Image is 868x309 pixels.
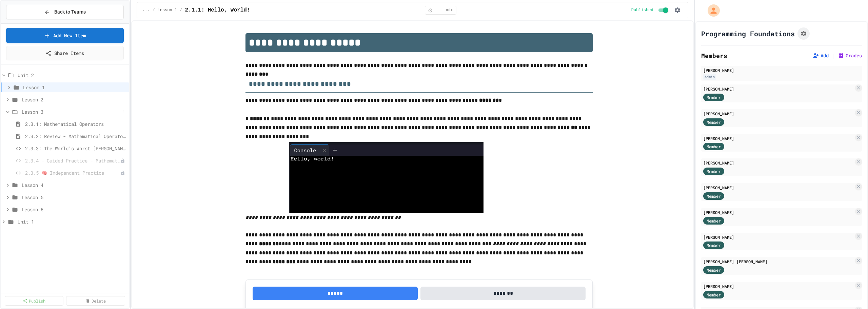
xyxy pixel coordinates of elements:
[703,74,716,80] div: Admin
[6,46,124,60] a: Share Items
[707,218,721,224] span: Member
[707,119,721,125] span: Member
[631,6,670,14] div: Content is published and visible to students
[703,67,860,73] div: [PERSON_NAME]
[18,72,126,79] span: Unit 2
[703,258,854,265] div: [PERSON_NAME] [PERSON_NAME]
[707,267,721,273] span: Member
[66,296,125,306] a: Delete
[142,7,150,13] span: ...
[22,206,126,213] span: Lesson 6
[707,193,721,199] span: Member
[22,96,126,103] span: Lesson 2
[703,234,854,240] div: [PERSON_NAME]
[120,109,126,115] button: More options
[703,283,854,289] div: [PERSON_NAME]
[152,7,155,13] span: /
[185,6,250,14] span: 2.1.1: Hello, World!
[701,51,727,60] h2: Members
[25,157,120,164] span: 2.3.4 - Guided Practice - Mathematical Operators in Python
[25,133,126,140] span: 2.3.2: Review - Mathematical Operators
[25,169,120,176] span: 2.3.5 🧠 Independent Practice
[120,158,125,163] div: Unpublished
[6,28,124,43] a: Add New Item
[797,27,810,40] button: Assignment Settings
[703,185,854,191] div: [PERSON_NAME]
[831,52,835,60] span: |
[631,7,653,13] span: Published
[707,168,721,174] span: Member
[158,7,177,13] span: Lesson 1
[707,143,721,150] span: Member
[22,108,120,115] span: Lesson 3
[120,171,125,175] div: Unpublished
[25,145,126,152] span: 2.3.3: The World's Worst [PERSON_NAME] Market
[54,8,86,16] span: Back to Teams
[703,135,854,141] div: [PERSON_NAME]
[812,52,829,59] button: Add
[701,3,722,18] div: My Account
[703,209,854,215] div: [PERSON_NAME]
[180,7,182,13] span: /
[701,29,795,38] h1: Programming Foundations
[5,296,63,306] a: Publish
[22,194,126,201] span: Lesson 5
[446,7,454,13] span: min
[25,120,126,128] span: 2.3.1: Mathematical Operators
[23,84,126,91] span: Lesson 1
[22,181,126,189] span: Lesson 4
[703,86,854,92] div: [PERSON_NAME]
[707,242,721,248] span: Member
[703,160,854,166] div: [PERSON_NAME]
[18,218,126,225] span: Unit 1
[6,5,124,19] button: Back to Teams
[707,94,721,100] span: Member
[707,292,721,298] span: Member
[703,111,854,117] div: [PERSON_NAME]
[837,52,862,59] button: Grades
